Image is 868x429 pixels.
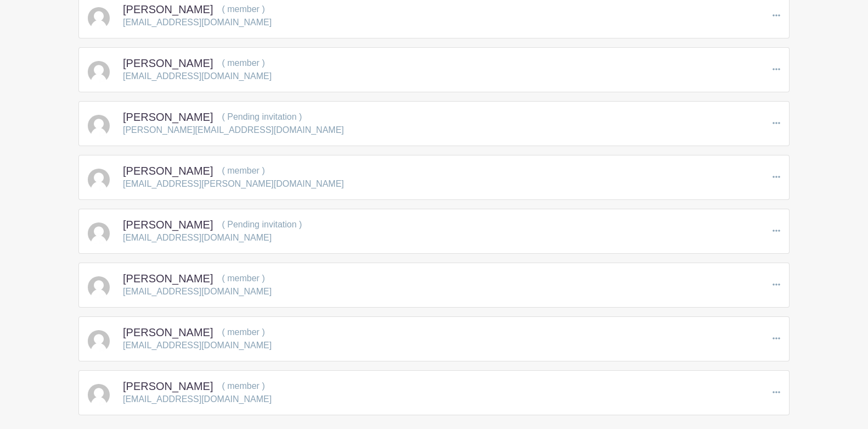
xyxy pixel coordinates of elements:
img: default-ce2991bfa6775e67f084385cd625a349d9dcbb7a52a09fb2fda1e96e2d18dcdb.png [88,222,110,244]
p: [EMAIL_ADDRESS][DOMAIN_NAME] [123,393,272,406]
img: default-ce2991bfa6775e67f084385cd625a349d9dcbb7a52a09fb2fda1e96e2d18dcdb.png [88,330,110,352]
h5: [PERSON_NAME] [123,326,213,339]
h5: [PERSON_NAME] [123,57,213,70]
p: [EMAIL_ADDRESS][DOMAIN_NAME] [123,70,272,83]
img: default-ce2991bfa6775e67f084385cd625a349d9dcbb7a52a09fb2fda1e96e2d18dcdb.png [88,7,110,29]
h5: [PERSON_NAME] [123,218,213,231]
h5: [PERSON_NAME] [123,272,213,285]
span: ( member ) [222,166,264,175]
h5: [PERSON_NAME] [123,110,213,124]
p: [EMAIL_ADDRESS][DOMAIN_NAME] [123,16,272,29]
span: ( member ) [222,381,264,391]
span: ( member ) [222,274,264,283]
img: default-ce2991bfa6775e67f084385cd625a349d9dcbb7a52a09fb2fda1e96e2d18dcdb.png [88,276,110,298]
p: [EMAIL_ADDRESS][DOMAIN_NAME] [123,285,272,298]
span: ( member ) [222,4,264,14]
img: default-ce2991bfa6775e67f084385cd625a349d9dcbb7a52a09fb2fda1e96e2d18dcdb.png [88,115,110,137]
h5: [PERSON_NAME] [123,380,213,393]
img: default-ce2991bfa6775e67f084385cd625a349d9dcbb7a52a09fb2fda1e96e2d18dcdb.png [88,384,110,406]
h5: [PERSON_NAME] [123,3,213,16]
img: default-ce2991bfa6775e67f084385cd625a349d9dcbb7a52a09fb2fda1e96e2d18dcdb.png [88,61,110,83]
p: [EMAIL_ADDRESS][DOMAIN_NAME] [123,231,272,244]
p: [EMAIL_ADDRESS][PERSON_NAME][DOMAIN_NAME] [123,177,344,191]
p: [PERSON_NAME][EMAIL_ADDRESS][DOMAIN_NAME] [123,124,344,137]
img: default-ce2991bfa6775e67f084385cd625a349d9dcbb7a52a09fb2fda1e96e2d18dcdb.png [88,169,110,191]
span: ( Pending invitation ) [222,220,302,229]
span: ( member ) [222,58,264,68]
span: ( Pending invitation ) [222,112,302,121]
span: ( member ) [222,327,264,337]
p: [EMAIL_ADDRESS][DOMAIN_NAME] [123,339,272,352]
h5: [PERSON_NAME] [123,164,213,177]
